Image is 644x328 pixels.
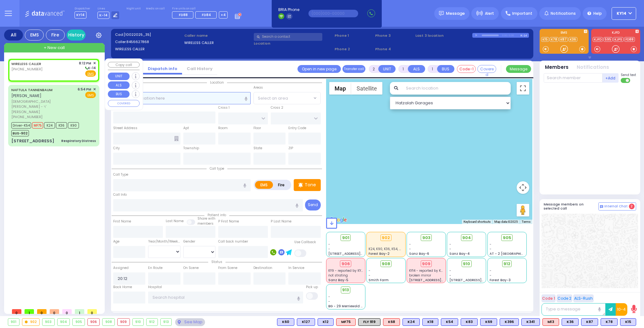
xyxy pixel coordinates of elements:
[218,239,248,244] label: Call back number
[148,239,180,244] div: Year/Month/Week/Day
[108,100,140,107] button: COVERED
[577,64,609,71] button: Notifications
[271,219,291,224] label: P Last Name
[328,216,348,224] a: Open this area in Google Maps (opens a new window)
[457,65,476,73] button: Code-1
[358,318,380,326] div: FLY 919
[541,294,556,302] button: Code 1
[382,261,390,267] span: 908
[328,242,330,247] span: -
[207,166,227,171] span: Call type
[113,146,120,151] label: City
[221,12,226,17] span: +4
[383,318,400,326] div: ALS
[604,204,628,209] span: Internal Chat
[306,285,318,290] label: Pick up
[616,303,627,316] button: 10-4
[288,146,293,151] label: ZIP
[218,219,239,224] label: P First Name
[540,31,589,36] label: EMS
[124,32,151,37] span: [10022025_35]
[184,33,252,38] label: Caller name
[351,82,382,95] button: Show satellite imagery
[375,46,414,52] span: Phone 4
[172,7,228,11] label: Fire units on call
[161,319,172,325] div: 913
[541,37,549,42] a: K15
[183,126,189,131] label: Apt
[449,273,451,278] span: -
[75,309,84,314] span: 1
[329,82,351,95] button: Show street map
[11,99,75,115] span: [DEMOGRAPHIC_DATA][PERSON_NAME] - ר' [PERSON_NAME]
[328,304,364,309] span: BG - 29 Merriewold S.
[517,181,529,194] button: Map camera controls
[183,265,199,271] label: On Scene
[253,85,263,90] label: Areas
[143,66,182,72] a: Dispatch info
[378,65,396,73] button: UNIT
[253,126,261,131] label: Floor
[108,90,130,98] button: BUS
[562,318,579,326] div: BLS
[490,247,491,251] span: -
[461,318,478,326] div: BLS
[273,181,290,189] label: Fire
[218,105,230,110] label: Cross 1
[218,126,228,131] label: Room
[521,318,540,326] div: K341
[544,73,602,83] input: Search member
[294,240,316,245] label: Use Callback
[550,37,558,42] a: K78
[441,318,458,326] div: BLS
[446,10,465,17] span: Message
[202,12,211,17] span: FD84
[277,318,294,326] div: BLS
[383,318,400,326] div: K68
[11,87,53,92] a: NAFTULA TANNENBAUM
[174,136,179,141] span: Other building occupants
[369,273,370,278] span: -
[544,202,598,210] h5: Message members on selected call
[422,318,438,326] div: BLS
[506,65,531,73] button: Message
[12,309,21,314] span: 0
[207,80,227,85] span: Location
[621,73,636,77] span: Send text
[490,251,536,256] span: AT - 2 [GEOGRAPHIC_DATA]
[11,93,42,98] span: [PERSON_NAME]
[318,318,334,326] div: K12
[490,242,491,247] span: -
[328,268,365,273] span: KY9 - reported by KY23
[612,7,636,20] button: KY14
[409,242,411,247] span: -
[255,181,273,189] label: EMS
[37,309,47,314] span: 0
[113,92,251,104] input: Search location here
[620,318,636,326] div: BLS
[297,318,315,326] div: K127
[551,11,576,16] span: Notifications
[342,65,365,73] button: Transfer call
[44,45,65,51] span: + New call
[620,318,636,326] div: K15
[115,46,182,52] label: WIRELESS CALLER
[204,213,229,217] span: Patient info
[369,278,389,282] span: Smith Farm
[88,319,100,325] div: 906
[621,77,631,84] label: Turn off text
[480,318,497,326] div: BLS
[271,105,283,110] label: Cross 2
[402,318,420,326] div: BLS
[500,318,519,326] div: K396
[408,65,425,73] button: ALS
[503,235,511,241] span: 905
[380,234,391,241] div: 902
[148,292,303,303] input: Search hospital
[44,122,55,128] span: K24
[126,7,141,11] label: Night unit
[402,318,420,326] div: K24
[328,251,388,256] span: [STREET_ADDRESS][PERSON_NAME]
[593,37,603,42] a: KJFD
[422,318,438,326] div: K18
